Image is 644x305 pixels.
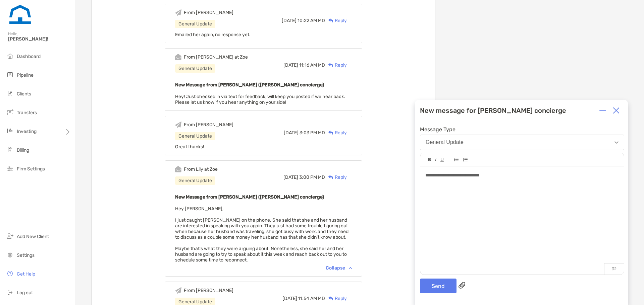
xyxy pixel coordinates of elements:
[328,18,333,23] img: Reply icon
[284,130,299,136] span: [DATE]
[328,296,333,301] img: Reply icon
[6,127,14,135] img: investing icon
[17,54,41,59] span: Dashboard
[283,62,298,68] span: [DATE]
[300,130,325,136] span: 3:03 PM MD
[184,122,233,128] div: From [PERSON_NAME]
[283,174,298,180] span: [DATE]
[6,89,14,97] img: clients icon
[175,166,181,172] img: Event icon
[299,62,325,68] span: 11:16 AM MD
[328,131,333,135] img: Reply icon
[614,141,619,144] img: Open dropdown arrow
[175,82,324,88] b: New Message from [PERSON_NAME] ([PERSON_NAME] concierge)
[184,54,248,60] div: From [PERSON_NAME] at Zoe
[17,166,45,172] span: Firm Settings
[440,158,444,162] img: Editor control icon
[8,36,71,42] span: [PERSON_NAME]!
[6,146,14,154] img: billing icon
[420,126,624,133] span: Message Type
[184,10,233,15] div: From [PERSON_NAME]
[6,251,14,259] img: settings icon
[175,132,215,140] div: General Update
[420,279,457,293] button: Send
[420,135,624,150] button: General Update
[6,52,14,60] img: dashboard icon
[454,158,459,161] img: Editor control icon
[6,108,14,116] img: transfers icon
[326,265,352,271] div: Collapse
[175,176,215,185] div: General Update
[299,174,325,180] span: 3:00 PM MD
[175,20,215,28] div: General Update
[298,296,325,301] span: 11:54 AM MD
[17,129,37,134] span: Investing
[459,282,465,289] img: paperclip attachments
[175,206,348,263] span: Hey [PERSON_NAME], I just caught [PERSON_NAME] on the phone. She said that she and her husband ar...
[184,166,218,172] div: From Lily at Zoe
[282,296,297,301] span: [DATE]
[17,72,34,78] span: Pipeline
[325,174,347,181] div: Reply
[349,267,352,269] img: Chevron icon
[175,194,324,200] b: New Message from [PERSON_NAME] ([PERSON_NAME] concierge)
[325,295,347,302] div: Reply
[613,107,620,114] img: Close
[17,290,33,296] span: Log out
[463,158,468,162] img: Editor control icon
[175,64,215,73] div: General Update
[328,63,333,67] img: Reply icon
[6,288,14,296] img: logout icon
[17,110,37,116] span: Transfers
[282,18,297,23] span: [DATE]
[175,32,251,37] span: Emailed her again, no response yet.
[17,271,35,277] span: Get Help
[428,158,431,161] img: Editor control icon
[420,106,566,115] div: New message for [PERSON_NAME] concierge
[17,234,49,239] span: Add New Client
[175,144,204,150] span: Great thanks!
[6,71,14,79] img: pipeline icon
[426,139,464,145] div: General Update
[6,232,14,240] img: add_new_client icon
[325,129,347,136] div: Reply
[435,158,436,161] img: Editor control icon
[599,107,606,114] img: Expand or collapse
[17,252,35,258] span: Settings
[175,287,181,294] img: Event icon
[8,3,32,27] img: Zoe Logo
[17,147,29,153] span: Billing
[175,9,181,16] img: Event icon
[175,54,181,60] img: Event icon
[175,122,181,128] img: Event icon
[604,263,624,275] p: 32
[325,17,347,24] div: Reply
[328,175,333,179] img: Reply icon
[6,270,14,278] img: get-help icon
[175,94,345,105] span: Hey! Just checked in via text for feedback, will keep you posted if we hear back. Please let us k...
[325,62,347,69] div: Reply
[17,91,31,97] span: Clients
[184,288,233,293] div: From [PERSON_NAME]
[6,164,14,172] img: firm-settings icon
[298,18,325,23] span: 10:22 AM MD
